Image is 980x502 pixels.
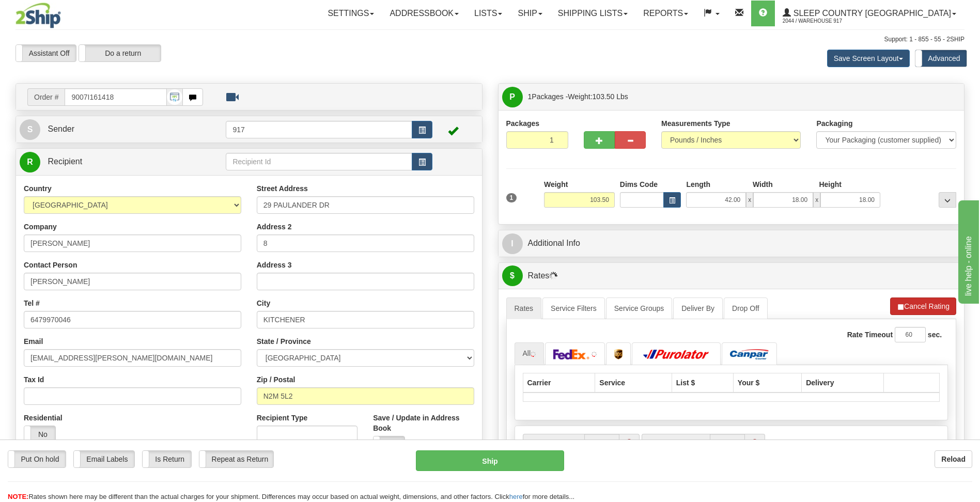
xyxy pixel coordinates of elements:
[816,118,852,129] label: Packaging
[502,233,523,254] span: I
[568,92,628,101] span: Weight:
[553,349,589,359] img: FedEx
[27,88,65,106] span: Order #
[827,50,910,67] button: Save Screen Layout
[528,92,532,101] span: 1
[506,297,542,319] a: Rates
[24,222,57,232] label: Company
[791,9,951,18] span: Sleep Country [GEOGRAPHIC_DATA]
[20,152,40,172] span: R
[542,297,605,319] a: Service Filters
[686,179,710,190] label: Length
[606,297,672,319] a: Service Groups
[813,192,820,208] span: x
[592,352,597,357] img: tiny_red.gif
[661,118,730,129] label: Measurements Type
[642,434,710,451] label: Last Pickup Time
[802,373,884,393] th: Delivery
[783,16,860,26] span: 2044 / Warehouse 917
[15,35,965,44] div: Support: 1 - 855 - 55 - 2SHIP
[226,121,412,138] input: Sender Id
[257,183,308,194] label: Street Address
[515,342,545,364] a: All
[24,183,52,194] label: Country
[939,192,956,208] div: ...
[593,92,615,101] span: 103.50
[8,451,66,467] label: Put On hold
[257,298,270,308] label: City
[549,272,557,280] img: Progress.gif
[510,1,550,26] a: Ship
[502,265,523,286] span: $
[673,297,723,319] a: Deliver By
[550,1,635,26] a: Shipping lists
[847,330,893,340] label: Rate Timeout
[915,50,967,67] label: Advanced
[8,6,96,19] div: live help - online
[528,86,628,107] span: Packages -
[416,450,564,471] button: Ship
[502,233,961,254] a: IAdditional Info
[640,349,712,359] img: Purolator
[320,1,382,26] a: Settings
[531,352,536,357] img: tiny_red.gif
[15,3,61,28] img: logo2044.jpg
[672,373,733,393] th: List $
[24,260,77,270] label: Contact Person
[48,124,74,133] span: Sender
[753,179,773,190] label: Width
[167,89,182,105] img: API
[24,336,43,347] label: Email
[20,119,40,140] span: S
[502,265,961,287] a: $Rates
[523,373,595,393] th: Carrier
[74,451,134,467] label: Email Labels
[226,153,412,170] input: Recipient Id
[595,373,672,393] th: Service
[20,151,203,172] a: R Recipient
[890,297,956,315] button: Cancel Rating
[635,1,696,26] a: Reports
[724,297,768,319] a: Drop Off
[544,179,568,190] label: Weight
[24,426,55,443] label: No
[506,193,517,202] span: 1
[506,118,540,129] label: Packages
[928,330,942,340] label: sec.
[48,157,82,166] span: Recipient
[382,1,466,26] a: Addressbook
[941,455,966,463] b: Reload
[956,198,979,304] iframe: chat widget
[466,1,510,26] a: Lists
[257,196,474,214] input: Enter a location
[257,336,311,347] label: State / Province
[257,260,292,270] label: Address 3
[24,413,63,423] label: Residential
[8,493,28,500] span: NOTE:
[935,450,972,468] button: Reload
[620,179,658,190] label: Dims Code
[730,349,769,359] img: Canpar
[257,374,295,385] label: Zip / Postal
[79,45,161,61] label: Do a return
[374,436,405,453] label: No
[143,451,191,467] label: Is Return
[614,349,623,359] img: UPS
[746,192,753,208] span: x
[616,92,628,101] span: Lbs
[502,86,961,107] a: P 1Packages -Weight:103.50 Lbs
[819,179,842,190] label: Height
[257,222,292,232] label: Address 2
[20,119,226,140] a: S Sender
[509,493,523,500] a: here
[16,45,76,61] label: Assistant Off
[199,451,273,467] label: Repeat as Return
[24,298,40,308] label: Tel #
[502,87,523,107] span: P
[257,413,308,423] label: Recipient Type
[24,374,44,385] label: Tax Id
[373,413,474,433] label: Save / Update in Address Book
[733,373,801,393] th: Your $
[775,1,964,26] a: Sleep Country [GEOGRAPHIC_DATA] 2044 / Warehouse 917
[523,434,585,451] label: Ready By Time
